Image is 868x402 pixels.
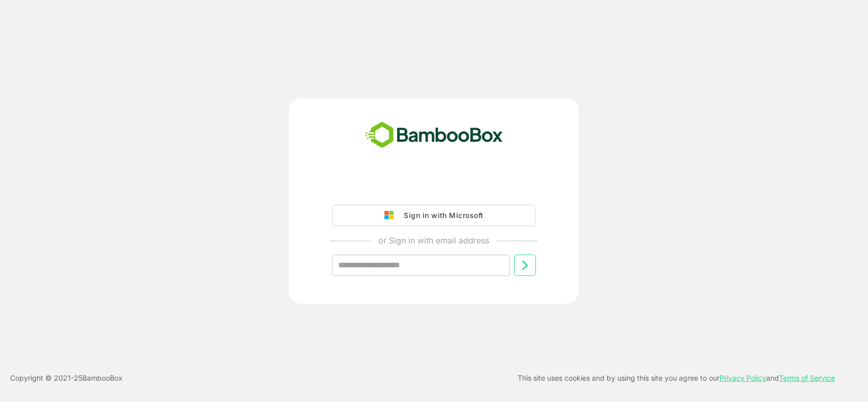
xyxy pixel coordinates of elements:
[779,374,835,382] a: Terms of Service
[518,372,835,384] p: This site uses cookies and by using this site you agree to our and
[360,118,508,152] img: bamboobox
[399,209,483,222] div: Sign in with Microsoft
[378,234,489,246] p: or Sign in with email address
[720,374,766,382] a: Privacy Policy
[10,372,123,384] p: Copyright © 2021- 25 BambooBox
[332,205,535,226] button: Sign in with Microsoft
[384,211,399,220] img: google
